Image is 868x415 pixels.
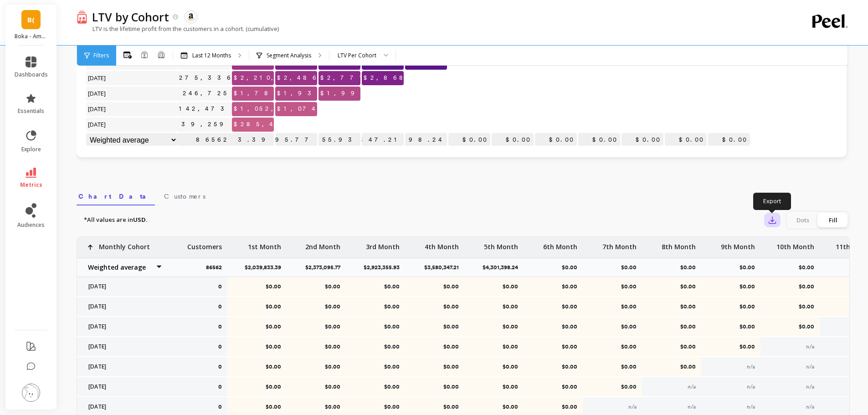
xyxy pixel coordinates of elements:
img: profile picture [22,384,40,402]
p: $0.00 [680,264,701,271]
p: 1st Month [248,237,281,251]
p: $0.00 [707,323,755,330]
p: $0.00 [589,343,637,350]
p: $0.00 [799,264,820,271]
p: $2,039,833.39 [232,133,274,147]
img: api.amazon.svg [187,13,195,21]
p: $0.00 [648,363,696,370]
p: [DATE] [83,383,163,390]
span: [DATE] [86,118,108,131]
span: [DATE] [86,71,108,85]
p: LTV by Cohort [92,9,169,25]
p: $0.00 [293,283,340,290]
p: $0.00 [529,323,577,330]
span: Filters [93,52,109,59]
span: $1,074,855.67 [275,102,369,116]
p: $0.00 [621,133,663,147]
span: [DATE] [86,102,108,116]
p: $0.00 [470,303,518,310]
p: $3,580,347.21 [362,133,404,147]
a: 142,473 [177,102,233,116]
p: 8th Month [662,237,696,251]
p: $0.00 [766,283,814,290]
p: $0.00 [766,303,814,310]
p: $0.00 [648,303,696,310]
p: $0.00 [740,264,760,271]
p: $0.00 [707,303,755,310]
p: [DATE] [83,363,163,370]
span: n/a [806,384,814,390]
span: $2,486,460.51 [275,71,362,85]
p: $0.00 [470,323,518,330]
p: $0.00 [233,283,281,290]
p: $0.00 [648,343,696,350]
p: LTV is the lifetime profit from the customers in a cohort. (cumulative) [77,25,279,33]
span: $1,785,764.00 [232,87,325,100]
p: $0.00 [578,133,620,147]
p: $0.00 [233,363,281,370]
p: 86562 [177,133,232,147]
p: $0.00 [766,323,814,330]
span: B( [27,15,35,25]
span: $2,868,016.44 [362,71,452,85]
p: $0.00 [293,343,340,350]
p: $0.00 [411,383,459,390]
p: [DATE] [83,403,163,410]
p: $0.00 [708,133,750,147]
p: $2,373,095.77 [305,264,346,271]
p: 3rd Month [366,237,400,251]
p: 0 [218,303,222,310]
p: $0.00 [352,403,400,410]
p: $0.00 [352,283,400,290]
p: $0.00 [448,133,490,147]
span: metrics [20,181,42,189]
p: $0.00 [707,343,755,350]
p: $0.00 [233,383,281,390]
p: $0.00 [529,363,577,370]
div: Dots [788,213,818,227]
p: Monthly Cohort [99,237,150,251]
div: Fill [818,213,848,227]
p: $0.00 [352,383,400,390]
div: LTV Per Cohort [338,51,376,60]
p: $0.00 [470,343,518,350]
p: 0 [218,363,222,370]
p: $0.00 [352,343,400,350]
p: $0.00 [470,363,518,370]
p: $0.00 [492,133,534,147]
p: $0.00 [411,283,459,290]
span: essentials [18,108,44,115]
span: n/a [688,384,696,390]
p: $0.00 [621,264,642,271]
p: $0.00 [293,363,340,370]
p: 4th Month [425,237,459,251]
p: $0.00 [233,323,281,330]
p: 10th Month [776,237,814,251]
img: header icon [77,10,87,23]
span: Customers [164,192,205,201]
p: 0 [218,383,222,390]
p: $0.00 [589,323,637,330]
span: $1,933,161.11 [275,87,374,100]
p: $0.00 [411,343,459,350]
span: n/a [628,404,637,410]
p: 6th Month [543,237,577,251]
span: $1,994,813.95 [318,87,422,100]
p: $0.00 [470,383,518,390]
p: $0.00 [293,303,340,310]
p: $0.00 [589,363,637,370]
p: $0.00 [529,383,577,390]
span: n/a [747,364,755,370]
span: [DATE] [86,87,108,100]
p: $0.00 [529,283,577,290]
p: $0.00 [411,363,459,370]
p: Segment Analysis [267,52,311,59]
p: Last 12 Months [192,52,231,59]
p: [DATE] [83,343,163,350]
p: $0.00 [589,383,637,390]
p: $0.00 [411,323,459,330]
p: $0.00 [562,264,583,271]
span: $285,432.33 [232,118,317,131]
span: Chart Data [78,192,153,201]
p: 0 [218,283,222,290]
